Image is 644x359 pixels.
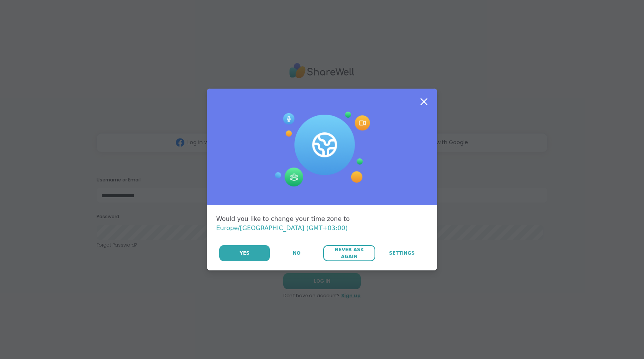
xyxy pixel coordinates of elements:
img: Session Experience [274,112,370,187]
span: Never Ask Again [327,246,371,260]
span: Yes [240,250,250,257]
span: Europe/[GEOGRAPHIC_DATA] (GMT+03:00) [216,224,348,232]
span: No [293,250,301,257]
div: Would you like to change your time zone to [216,214,428,233]
a: Settings [376,245,428,261]
button: Never Ask Again [323,245,375,261]
button: Yes [219,245,270,261]
span: Settings [389,250,415,257]
button: No [271,245,322,261]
